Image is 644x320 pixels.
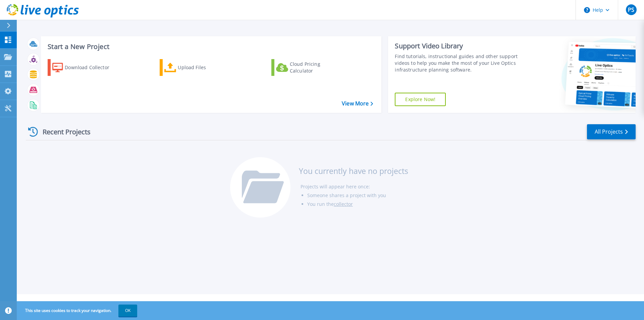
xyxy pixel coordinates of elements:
span: PS [628,7,634,12]
button: OK [118,305,137,317]
div: Support Video Library [395,42,521,50]
a: Cloud Pricing Calculator [271,59,346,76]
a: Explore Now! [395,93,446,106]
div: Recent Projects [26,124,100,140]
h3: You currently have no projects [299,167,408,175]
span: This site uses cookies to track your navigation. [18,305,137,317]
div: Upload Files [178,61,231,74]
a: View More [342,100,373,107]
div: Download Collector [65,61,118,74]
a: Upload Files [160,59,234,76]
div: Cloud Pricing Calculator [290,61,343,74]
a: Download Collector [48,59,122,76]
a: collector [334,201,353,207]
h3: Start a New Project [48,43,373,50]
li: Projects will appear here once: [301,182,408,191]
li: Someone shares a project with you [307,191,408,200]
a: All Projects [587,124,636,139]
li: You run the [307,200,408,209]
div: Find tutorials, instructional guides and other support videos to help you make the most of your L... [395,53,521,73]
